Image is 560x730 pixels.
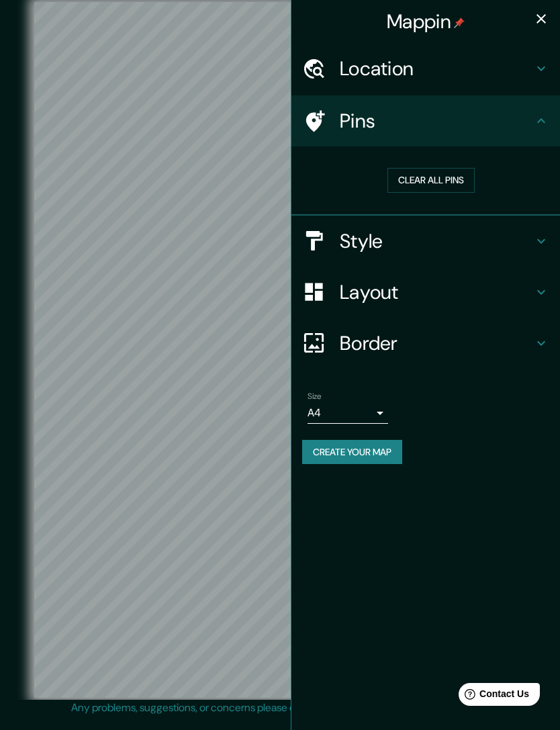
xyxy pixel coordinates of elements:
[34,2,526,698] canvas: Map
[291,216,560,267] div: Style
[308,390,322,402] label: Size
[291,267,560,318] div: Layout
[302,440,402,465] button: Create your map
[340,56,533,81] h4: Location
[291,95,560,146] div: Pins
[291,318,560,369] div: Border
[387,9,465,34] h4: Mappin
[71,700,484,716] p: Any problems, suggestions, or concerns please email .
[440,678,545,715] iframe: Help widget launcher
[340,109,533,133] h4: Pins
[340,331,533,355] h4: Border
[308,402,388,424] div: A4
[340,280,533,304] h4: Layout
[454,17,465,28] img: pin-icon.png
[291,43,560,94] div: Location
[340,229,533,253] h4: Style
[387,168,475,193] button: Clear all pins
